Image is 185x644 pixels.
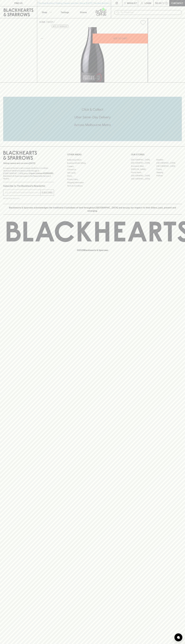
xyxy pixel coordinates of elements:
a: Fitzroy North [131,171,156,174]
a: Contact Us [67,168,118,171]
p: 0 [166,2,167,4]
a: Fitzroy [156,168,182,171]
a: [GEOGRAPHIC_DATA] [131,161,156,165]
p: It is against the law to sell or supply alcohol to, or to obtain alcohol on behalf of a person un... [3,167,54,180]
a: [GEOGRAPHIC_DATA] [156,165,182,168]
button: Shop [37,6,56,18]
p: Stores [80,11,87,14]
a: HOME [39,21,45,23]
p: $0.00 [155,2,162,5]
a: Tastings [56,6,74,18]
a: Business & Bulk Gifting [67,162,118,165]
a: Careers [67,165,118,168]
a: [GEOGRAPHIC_DATA] [156,161,182,165]
p: SUBSCRIBE [42,191,53,194]
button: SUBSCRIBE [41,190,54,195]
h5: Across Melbourne Metro [3,123,182,127]
a: Gift Cards [67,171,118,174]
a: [GEOGRAPHIC_DATA] [131,174,156,177]
p: Sibling owned and run since [DATE] [3,162,54,165]
p: Subscribe to The Blackhearts Newsletter [3,184,54,188]
a: Terms & Conditions [67,184,118,187]
strong: Liquor License #32064953 [29,172,53,174]
a: FAQ's [67,175,118,178]
button: Add to wishlist [51,25,69,28]
button: ADD TO CART [93,34,148,43]
p: Login [145,2,151,5]
div: Call to action block [3,97,182,141]
img: 40426.png [37,27,148,82]
h5: Click & Collect [3,107,182,112]
input: e.g. jane@blackheartsandsparrows.com.au [5,190,40,195]
p: We will never spam you [3,197,54,200]
a: [PERSON_NAME] [131,168,156,171]
a: Stores [74,6,93,18]
a: Prahran [156,174,182,177]
a: Geelong [156,171,182,174]
p: ADD TO CART [113,37,127,40]
p: OTHER AREAS [67,153,118,156]
a: Braddon [156,158,182,161]
a: [GEOGRAPHIC_DATA] [131,158,156,161]
p: Wishlist [127,2,137,5]
img: bubble-icon [177,636,180,639]
p: Tastings [61,11,69,14]
input: Try "Pinot noir" [121,10,180,15]
p: Checkout [171,2,183,5]
p: FIND US [14,2,23,5]
a: SHOP [47,21,53,23]
a: [GEOGRAPHIC_DATA] [131,177,156,180]
p: Shop [42,11,47,14]
a: Bottle Drop FAQ's [67,158,118,161]
p: OUR STORES [131,153,182,156]
a: Shipping Information [67,181,118,184]
h5: Uber Same-Day Delivery [3,115,182,119]
a: Brunswick West [131,165,156,168]
a: Privacy Policy [67,178,118,181]
p: Blackhearts & Sparrows acknowledges the traditional Custodians of land throughout [GEOGRAPHIC_DAT... [5,206,180,212]
button: Add to wishlist [139,19,147,26]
